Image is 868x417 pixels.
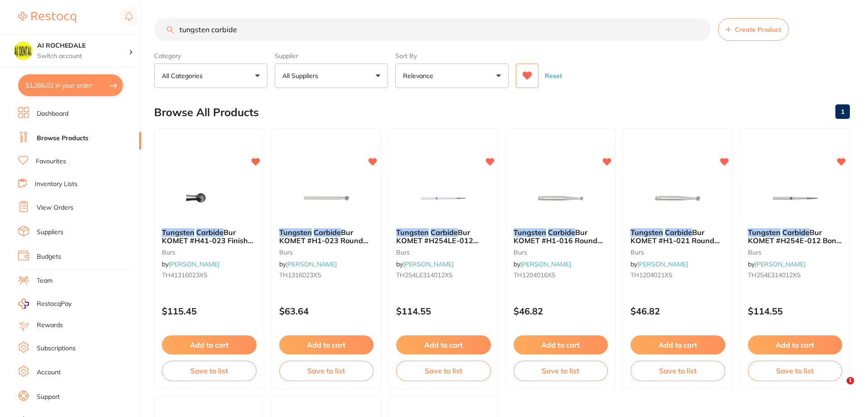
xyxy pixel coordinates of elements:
button: Save to list [514,361,608,381]
em: Tungsten [514,228,546,237]
span: Bur KOMET #H1-021 Round RA Pack of 5 [630,228,720,254]
a: Inventory Lists [35,180,78,189]
span: TH254LE314012X5 [396,271,452,279]
span: by [514,260,571,268]
label: Supplier [275,52,388,60]
em: Carbide [196,228,223,237]
span: by [748,260,805,268]
span: RestocqPay [37,299,72,309]
small: burs [748,249,843,256]
p: $63.64 [279,306,374,316]
a: Restocq Logo [18,7,76,28]
img: Tungsten Carbide Bur KOMET #H254LE-012 Bone Cutter FG x 5 [414,176,473,221]
button: $1,266.02 in your order [18,74,123,96]
small: burs [630,249,725,256]
h4: AI ROCHEDALE [37,41,129,50]
b: Tungsten Carbide Bur KOMET #H1-016 Round RA Pack of 5 [514,228,608,245]
span: Bur KOMET #H254E-012 Bone Cutter FG x 5 [748,228,842,254]
iframe: Intercom live chat [828,377,850,399]
label: Category [154,52,267,60]
em: Carbide [314,228,341,237]
small: burs [279,249,374,256]
h2: Browse All Products [154,106,259,119]
small: burs [514,249,608,256]
button: Add to cart [396,335,491,354]
a: Team [37,276,53,285]
button: Add to cart [514,335,608,354]
button: Save to list [279,361,374,381]
p: Switch account [37,52,129,61]
b: Tungsten Carbide Bur KOMET #H1-023 Round FG Extra Long x5 [279,228,374,245]
img: RestocqPay [18,299,29,309]
a: RestocqPay [18,299,72,309]
a: [PERSON_NAME] [755,260,805,268]
span: by [279,260,337,268]
button: Save to list [162,361,257,381]
span: Create Product [735,26,781,33]
span: by [396,260,454,268]
p: $114.55 [748,306,843,316]
img: Tungsten Carbide Bur KOMET #H1-016 Round RA Pack of 5 [531,176,590,221]
img: Tungsten Carbide Bur KOMET #H41-023 Finisher Round FGXLx5 [179,176,238,221]
img: Tungsten Carbide Bur KOMET #H254E-012 Bone Cutter FG x 5 [766,176,824,221]
em: Tungsten [630,228,663,237]
span: TH254E314012X5 [748,271,800,279]
a: Account [37,368,61,377]
small: burs [396,249,491,256]
button: Add to cart [630,335,725,354]
a: Suppliers [37,228,63,237]
b: Tungsten Carbide Bur KOMET #H1-021 Round RA Pack of 5 [630,228,725,245]
p: $115.45 [162,306,257,316]
img: Restocq Logo [18,12,76,23]
span: TH41316023X5 [162,271,207,279]
em: Carbide [782,228,810,237]
em: Carbide [548,228,575,237]
button: Add to cart [748,335,843,354]
em: Tungsten [162,228,194,237]
a: Rewards [37,321,63,330]
button: Save to list [396,361,491,381]
p: Relevance [403,71,437,80]
span: TH1204021X5 [630,271,672,279]
a: View Orders [37,203,73,212]
img: AI ROCHEDALE [14,42,32,60]
b: Tungsten Carbide Bur KOMET #H254E-012 Bone Cutter FG x 5 [748,228,843,245]
span: 1 [847,377,854,384]
button: Add to cart [162,335,257,354]
span: Bur KOMET #H1-023 Round FG Extra Long x5 [279,228,369,254]
b: Tungsten Carbide Bur KOMET #H41-023 Finisher Round FGXLx5 [162,228,257,245]
a: Browse Products [37,134,88,143]
button: Add to cart [279,335,374,354]
span: TH1204016X5 [514,271,555,279]
button: Relevance [395,64,509,88]
img: Tungsten Carbide Bur KOMET #H1-021 Round RA Pack of 5 [648,176,707,221]
p: All Categories [162,71,206,80]
span: Bur KOMET #H1-016 Round RA Pack of 5 [514,228,603,254]
em: Tungsten [396,228,429,237]
p: All Suppliers [282,71,322,80]
em: Carbide [431,228,458,237]
a: Subscriptions [37,344,76,353]
p: $46.82 [514,306,608,316]
a: [PERSON_NAME] [637,260,688,268]
a: Budgets [37,252,61,261]
span: Bur KOMET #H41-023 Finisher Round FGXLx5 [162,228,255,254]
button: Reset [542,64,565,88]
a: Support [37,392,60,402]
button: Save to list [630,361,725,381]
span: by [630,260,688,268]
button: All Suppliers [275,64,388,88]
small: burs [162,249,257,256]
a: Dashboard [37,109,68,118]
span: by [162,260,219,268]
a: [PERSON_NAME] [286,260,337,268]
a: [PERSON_NAME] [520,260,571,268]
span: TH1316023X5 [279,271,321,279]
p: $46.82 [630,306,725,316]
em: Tungsten [748,228,781,237]
a: 1 [835,103,850,121]
a: Favourites [36,157,66,166]
button: All Categories [154,64,267,88]
em: Carbide [665,228,692,237]
span: Bur KOMET #H254LE-012 Bone Cutter FG x 5 [396,228,479,254]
